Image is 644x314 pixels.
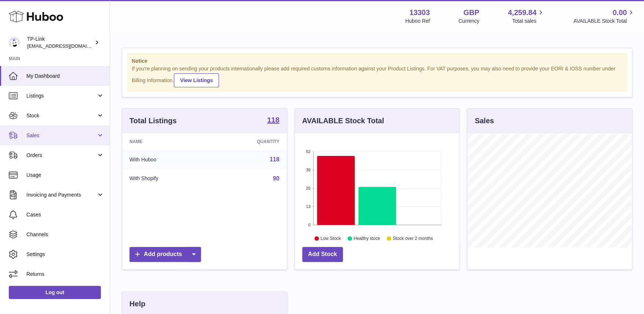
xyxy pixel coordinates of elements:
[270,156,279,163] a: 118
[409,8,430,18] strong: 13303
[26,92,96,99] span: Listings
[306,186,310,190] text: 26
[122,169,211,188] td: With Shopify
[405,18,430,25] div: Huboo Ref
[612,8,627,18] span: 0.00
[26,211,104,218] span: Cases
[27,36,93,50] div: TP-Link
[26,251,104,258] span: Settings
[306,204,310,209] text: 13
[512,18,545,25] span: Total sales
[132,65,622,87] div: If you're planning on sending your products internationally please add required customs informati...
[211,133,287,150] th: Quantity
[174,73,219,87] a: View Listings
[129,247,201,262] a: Add products
[306,149,310,154] text: 52
[463,8,479,18] strong: GBP
[475,116,494,126] h3: Sales
[9,286,101,299] a: Log out
[267,116,279,125] a: 118
[354,236,380,241] text: Healthy stock
[573,8,635,25] a: 0.00 AVAILABLE Stock Total
[26,112,96,119] span: Stock
[458,18,479,25] div: Currency
[508,8,537,18] span: 4,259.84
[129,116,177,126] h3: Total Listings
[26,132,96,139] span: Sales
[27,43,108,49] span: [EMAIL_ADDRESS][DOMAIN_NAME]
[26,152,96,159] span: Orders
[573,18,635,25] span: AVAILABLE Stock Total
[26,231,104,238] span: Channels
[129,299,145,309] h3: Help
[267,116,279,124] strong: 118
[9,37,20,48] img: gaby.chen@tp-link.com
[26,73,104,80] span: My Dashboard
[508,8,545,25] a: 4,259.84 Total sales
[26,271,104,278] span: Returns
[122,150,211,169] td: With Huboo
[302,116,384,126] h3: AVAILABLE Stock Total
[308,223,310,227] text: 0
[122,133,211,150] th: Name
[132,58,622,65] strong: Notice
[26,172,104,179] span: Usage
[273,175,279,182] a: 90
[393,236,433,241] text: Stock over 2 months
[26,191,96,198] span: Invoicing and Payments
[321,236,341,241] text: Low Stock
[302,247,343,262] a: Add Stock
[306,168,310,172] text: 39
